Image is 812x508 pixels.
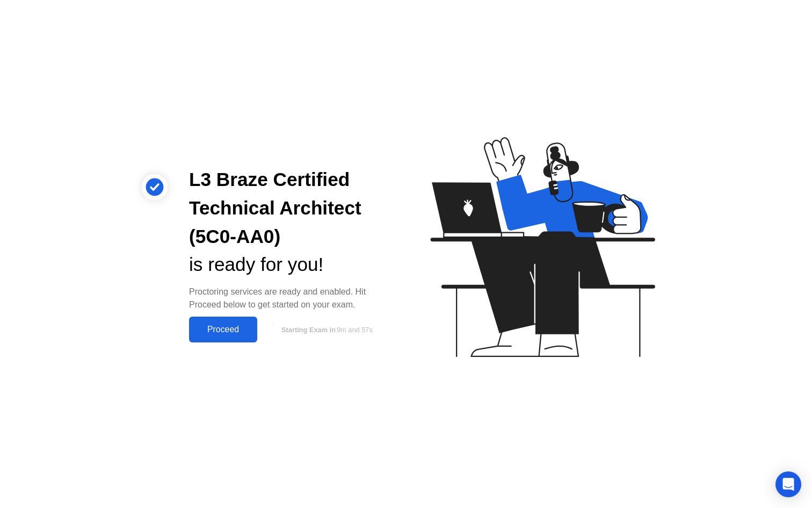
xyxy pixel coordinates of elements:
span: 9m and 57s [337,326,373,334]
div: Proceed [192,325,254,334]
div: is ready for you! [189,251,389,279]
div: Proctoring services are ready and enabled. Hit Proceed below to get started on your exam. [189,285,389,311]
button: Proceed [189,317,257,342]
div: Open Intercom Messenger [775,471,801,497]
div: L3 Braze Certified Technical Architect (5C0-AA0) [189,166,389,251]
button: Starting Exam in9m and 57s [263,319,389,340]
